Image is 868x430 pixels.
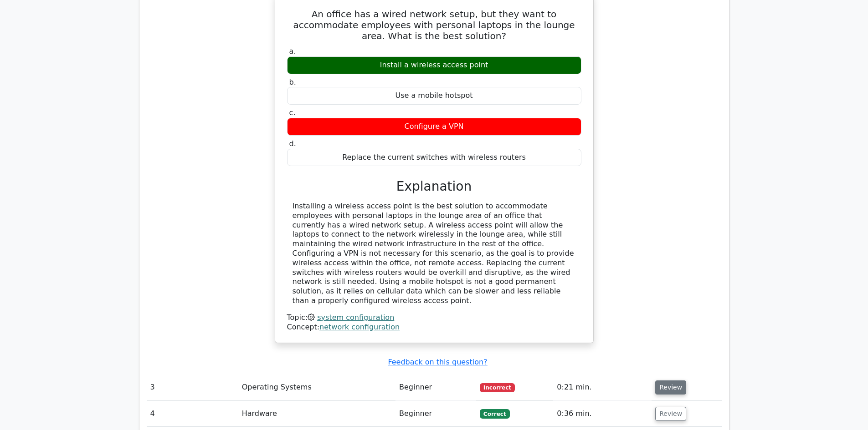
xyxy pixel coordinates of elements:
a: system configuration [317,313,394,322]
td: 4 [147,401,238,427]
td: Beginner [395,401,476,427]
a: network configuration [319,323,400,331]
a: Feedback on this question? [388,358,487,366]
td: 0:36 min. [553,401,652,427]
div: Topic: [287,313,581,323]
div: Use a mobile hotspot [287,87,581,105]
td: Operating Systems [238,374,395,400]
span: c. [289,108,296,117]
div: Install a wireless access point [287,56,581,74]
button: Review [655,407,686,421]
h3: Explanation [293,179,576,194]
td: Hardware [238,401,395,427]
span: d. [289,139,296,148]
span: Incorrect [480,383,515,392]
div: Replace the current switches with wireless routers [287,149,581,167]
div: Configure a VPN [287,118,581,136]
td: 0:21 min. [553,374,652,400]
button: Review [655,380,686,395]
div: Installing a wireless access point is the best solution to accommodate employees with personal la... [293,202,576,306]
td: Beginner [395,374,476,400]
td: 3 [147,374,238,400]
span: a. [289,47,296,56]
span: b. [289,78,296,86]
span: Correct [480,409,509,418]
h5: An office has a wired network setup, but they want to accommodate employees with personal laptops... [286,9,582,41]
div: Concept: [287,323,581,332]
